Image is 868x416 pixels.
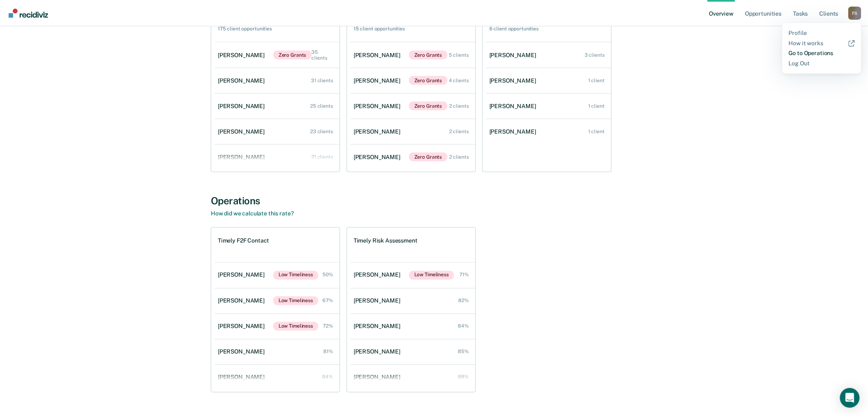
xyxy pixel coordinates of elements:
[354,128,404,135] div: [PERSON_NAME]
[354,154,404,161] div: [PERSON_NAME]
[322,272,333,278] div: 50%
[458,374,469,380] div: 88%
[354,272,404,279] div: [PERSON_NAME]
[322,374,333,380] div: 84%
[323,324,333,329] div: 72%
[585,52,605,58] div: 3 clients
[848,7,861,20] button: Profile dropdown button
[218,103,268,110] div: [PERSON_NAME]
[218,349,268,356] div: [PERSON_NAME]
[218,272,268,279] div: [PERSON_NAME]
[211,195,657,207] div: Operations
[215,263,340,288] a: [PERSON_NAME]Low Timeliness 50%
[458,298,469,304] div: 82%
[215,146,340,169] a: [PERSON_NAME] 21 clients
[215,69,340,92] a: [PERSON_NAME] 31 clients
[409,51,448,60] span: Zero Grants
[409,271,454,280] span: Low Timeliness
[354,323,404,330] div: [PERSON_NAME]
[323,349,333,355] div: 81%
[486,44,611,67] a: [PERSON_NAME] 3 clients
[350,120,475,143] a: [PERSON_NAME] 2 clients
[588,129,605,134] div: 1 client
[486,120,611,143] a: [PERSON_NAME] 1 client
[789,60,855,67] a: Log Out
[489,103,539,110] div: [PERSON_NAME]
[354,238,418,245] h1: Timely Risk Assessment
[310,129,333,134] div: 23 clients
[458,349,469,355] div: 85%
[449,103,469,109] div: 2 clients
[273,296,318,305] span: Low Timeliness
[486,95,611,118] a: [PERSON_NAME] 1 client
[218,298,268,305] div: [PERSON_NAME]
[350,289,475,313] a: [PERSON_NAME] 82%
[211,210,294,217] a: How did we calculate this rate?
[354,77,404,84] div: [PERSON_NAME]
[215,95,340,118] a: [PERSON_NAME] 25 clients
[789,50,855,57] a: Go to Operations
[449,52,469,58] div: 5 clients
[354,26,418,32] h2: 15 client opportunities
[354,349,404,356] div: [PERSON_NAME]
[350,42,475,68] a: [PERSON_NAME]Zero Grants 5 clients
[489,128,539,135] div: [PERSON_NAME]
[218,52,268,59] div: [PERSON_NAME]
[350,68,475,93] a: [PERSON_NAME]Zero Grants 4 clients
[215,314,340,339] a: [PERSON_NAME]Low Timeliness 72%
[215,366,340,389] a: [PERSON_NAME] 84%
[311,154,333,160] div: 21 clients
[588,103,605,109] div: 1 client
[218,323,268,330] div: [PERSON_NAME]
[310,103,333,109] div: 25 clients
[409,153,448,162] span: Zero Grants
[354,52,404,59] div: [PERSON_NAME]
[9,9,48,18] img: Recidiviz
[273,271,318,280] span: Low Timeliness
[273,51,312,60] span: Zero Grants
[218,238,269,245] h1: Timely F2F Contact
[354,374,404,381] div: [PERSON_NAME]
[459,272,469,278] div: 71%
[215,288,340,314] a: [PERSON_NAME]Low Timeliness 67%
[311,78,333,83] div: 31 clients
[458,324,469,329] div: 84%
[322,298,333,304] div: 67%
[409,102,448,111] span: Zero Grants
[215,120,340,143] a: [PERSON_NAME] 23 clients
[489,77,539,84] div: [PERSON_NAME]
[215,340,340,364] a: [PERSON_NAME] 81%
[218,154,268,161] div: [PERSON_NAME]
[273,322,318,331] span: Low Timeliness
[789,40,855,47] a: How it works
[449,154,469,160] div: 2 clients
[218,26,272,32] h2: 175 client opportunities
[215,41,340,69] a: [PERSON_NAME]Zero Grants 35 clients
[354,103,404,110] div: [PERSON_NAME]
[840,388,860,408] div: Open Intercom Messenger
[350,93,475,119] a: [PERSON_NAME]Zero Grants 2 clients
[350,366,475,389] a: [PERSON_NAME] 88%
[449,78,469,83] div: 4 clients
[312,49,333,61] div: 35 clients
[489,26,563,32] h2: 6 client opportunities
[449,129,469,134] div: 2 clients
[486,69,611,92] a: [PERSON_NAME] 1 client
[350,263,475,288] a: [PERSON_NAME]Low Timeliness 71%
[218,77,268,84] div: [PERSON_NAME]
[218,374,268,381] div: [PERSON_NAME]
[354,298,404,305] div: [PERSON_NAME]
[350,340,475,364] a: [PERSON_NAME] 85%
[350,144,475,170] a: [PERSON_NAME]Zero Grants 2 clients
[489,52,539,59] div: [PERSON_NAME]
[789,30,855,37] a: Profile
[848,7,861,20] div: F S
[588,78,605,83] div: 1 client
[409,76,448,85] span: Zero Grants
[350,315,475,338] a: [PERSON_NAME] 84%
[218,128,268,135] div: [PERSON_NAME]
